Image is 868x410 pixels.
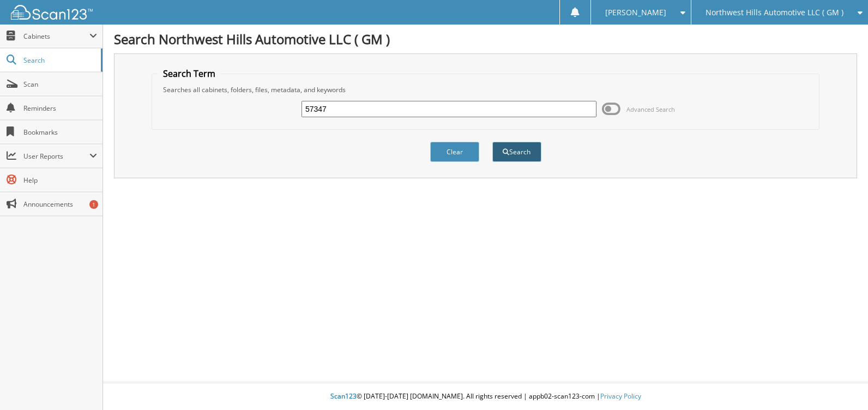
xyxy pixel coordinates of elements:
[605,9,666,16] span: [PERSON_NAME]
[89,200,98,209] div: 1
[114,30,857,48] h1: Search Northwest Hills Automotive LLC ( GM )
[158,85,813,94] div: Searches all cabinets, folders, files, metadata, and keywords
[23,200,97,209] span: Announcements
[430,142,479,162] button: Clear
[492,142,541,162] button: Search
[23,176,97,185] span: Help
[158,68,221,80] legend: Search Term
[330,391,357,401] span: Scan123
[600,391,641,401] a: Privacy Policy
[626,105,675,113] span: Advanced Search
[23,152,89,161] span: User Reports
[706,9,843,16] span: Northwest Hills Automotive LLC ( GM )
[23,128,97,137] span: Bookmarks
[23,56,95,65] span: Search
[23,104,97,113] span: Reminders
[23,32,89,41] span: Cabinets
[103,383,868,410] div: © [DATE]-[DATE] [DOMAIN_NAME]. All rights reserved | appb02-scan123-com |
[11,5,93,20] img: scan123-logo-white.svg
[23,80,97,89] span: Scan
